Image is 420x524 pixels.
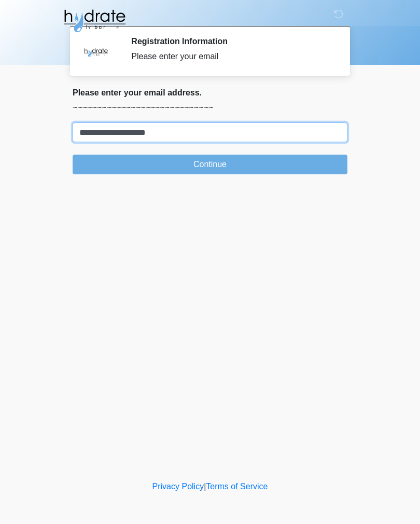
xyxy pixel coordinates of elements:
h2: Please enter your email address. [73,88,347,98]
img: Hydrate IV Bar - Fort Collins Logo [62,8,127,34]
button: Continue [73,155,347,174]
div: Please enter your email [131,50,332,63]
a: Privacy Policy [152,482,204,491]
a: | [204,482,206,491]
p: ~~~~~~~~~~~~~~~~~~~~~~~~~~~~~ [73,102,347,114]
img: Agent Avatar [80,36,111,67]
a: Terms of Service [206,482,268,491]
